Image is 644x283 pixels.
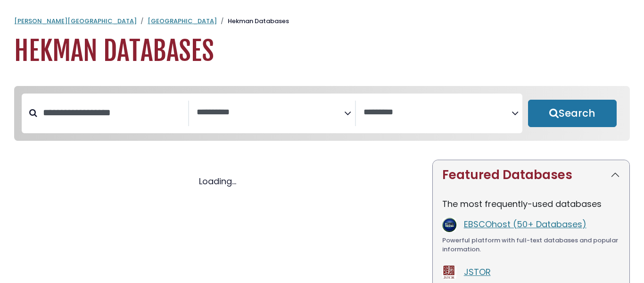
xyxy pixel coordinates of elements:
[442,197,620,210] p: The most frequently-used databases
[197,108,345,118] textarea: Search
[363,108,512,118] textarea: Search
[528,100,617,127] button: Submit for Search Results
[14,35,630,67] h1: Hekman Databases
[37,105,188,120] input: Search database by title or keyword
[14,17,630,26] nav: breadcrumb
[14,175,421,188] div: Loading...
[14,86,630,141] nav: Search filters
[464,266,491,278] a: JSTOR
[217,17,289,26] li: Hekman Databases
[464,218,586,230] a: EBSCOhost (50+ Databases)
[148,17,217,26] a: [GEOGRAPHIC_DATA]
[442,236,620,254] div: Powerful platform with full-text databases and popular information.
[14,17,137,26] a: [PERSON_NAME][GEOGRAPHIC_DATA]
[433,160,629,190] button: Featured Databases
